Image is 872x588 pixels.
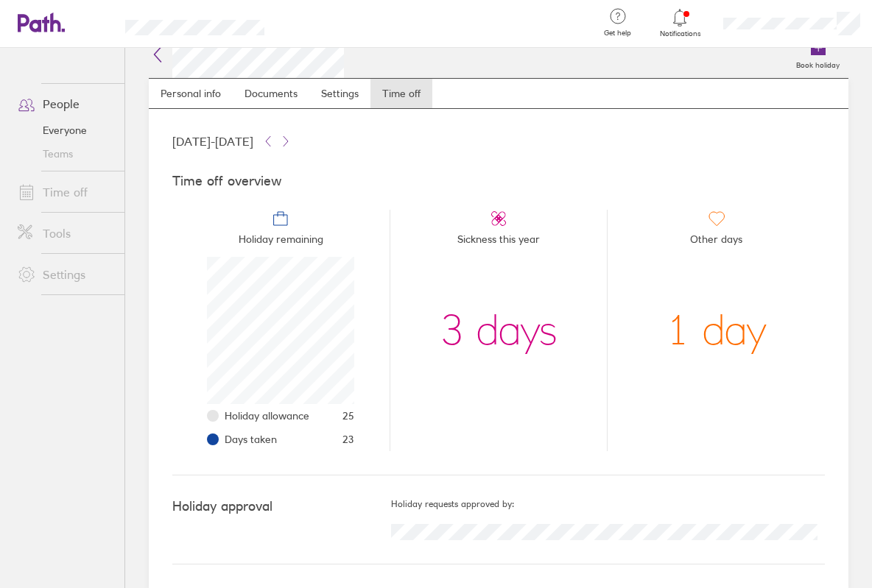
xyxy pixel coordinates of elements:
[440,257,558,404] div: 3 days
[667,257,767,404] div: 1 day
[6,142,124,166] a: Teams
[6,118,124,142] a: Everyone
[457,227,540,257] span: Sickness this year
[391,499,825,509] h5: Holiday requests approved by:
[6,89,124,118] a: People
[656,29,704,38] span: Notifications
[172,499,391,514] h4: Holiday approval
[656,7,704,38] a: Notifications
[233,79,309,108] a: Documents
[370,79,432,108] a: Time off
[172,174,825,189] h4: Time off overview
[787,57,848,70] label: Book holiday
[149,79,233,108] a: Personal info
[6,219,124,248] a: Tools
[239,227,323,257] span: Holiday remaining
[6,260,124,289] a: Settings
[342,433,354,445] span: 23
[787,31,848,78] a: Book holiday
[6,177,124,207] a: Time off
[172,135,253,148] span: [DATE] - [DATE]
[594,29,641,38] span: Get help
[225,433,277,445] span: Days taken
[342,410,354,422] span: 25
[309,79,370,108] a: Settings
[225,410,309,422] span: Holiday allowance
[690,227,742,257] span: Other days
